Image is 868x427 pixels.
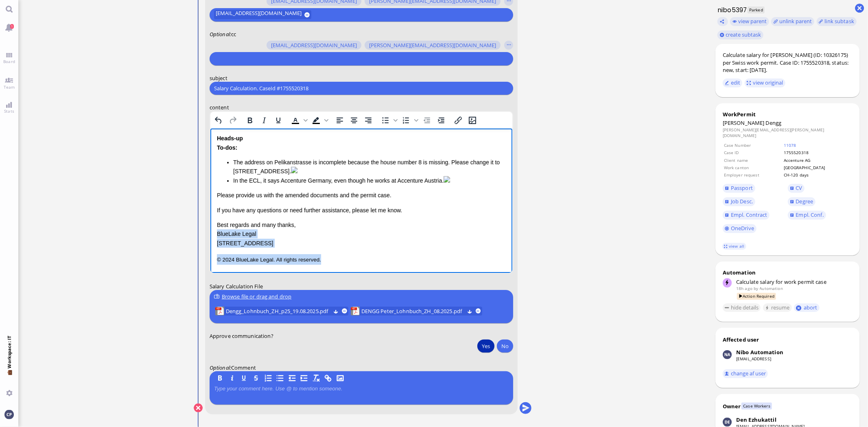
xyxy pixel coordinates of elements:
p: If you have any questions or need further assistance, please let me know. [7,77,295,86]
img: a1a3ffa1-9f20-4067-9c57-fecd4e5d832a [81,38,87,45]
button: unlink parent [771,17,814,26]
em: : [210,30,231,38]
li: In the ECL, it says Accenture Germany, even though he works at Accenture Austria. [23,48,295,57]
span: Optional [210,30,230,38]
img: You [4,410,13,419]
span: [PERSON_NAME] [723,119,765,126]
button: Download DENGG Peter_Lohnbuch_ZH_08.2025.pdf [467,308,472,314]
span: automation@bluelakelegal.com [760,285,783,291]
button: Cancel [194,403,203,412]
a: View Dengg_Lohnbuch_ZH_p25_19.08.2025.pdf [225,307,330,316]
span: 18h ago [736,285,752,291]
button: hide details [723,303,761,312]
button: S [251,374,260,383]
button: Align center [347,115,361,126]
img: Nibo Automation [723,350,732,359]
div: Automation [723,269,853,276]
button: Align left [332,115,346,126]
div: Browse file or drag and drop [214,292,509,301]
img: Den Ezhukattil [723,418,732,427]
div: Calculate salary for [PERSON_NAME] (ID: 10326175) per Swiss work permit. Case ID: 1755520318, sta... [723,51,853,74]
td: Case ID [724,149,783,156]
div: Owner [723,403,741,410]
button: remove [341,308,347,314]
button: No [497,340,513,353]
button: Insert/edit image [465,115,479,126]
span: 💼 Workspace: IT [6,368,12,387]
td: Employer request [724,172,783,178]
button: U [239,374,248,383]
button: Redo [225,115,239,126]
span: link subtask [825,17,855,25]
td: Accenture AG [783,157,852,163]
div: Calculate salary for work permit case [736,278,853,285]
span: 1 [10,24,14,29]
button: change af user [723,369,768,378]
span: CV [796,184,802,192]
button: Increase indent [434,115,448,126]
span: subject [210,74,227,82]
span: Empl. Contract [731,211,767,218]
button: Align right [361,115,375,126]
a: Degree [788,197,816,206]
span: Comment [231,364,256,371]
td: Client name [724,157,783,163]
span: content [210,104,229,111]
button: Download Dengg_Lohnbuch_ZH_p25_19.08.2025.pdf [333,308,339,314]
span: Dengg_Lohnbuch_ZH_p25_19.08.2025.pdf [225,307,330,316]
a: Job Desc. [723,197,755,206]
span: Approve communication? [210,332,273,340]
a: View DENGG Peter_Lohnbuch_ZH_08.2025.pdf [361,307,464,316]
button: create subtask [717,30,763,39]
div: Numbered list [399,115,419,126]
span: Degree [796,198,813,205]
img: DENGG Peter_Lohnbuch_ZH_08.2025.pdf [351,307,360,316]
lob-view: DENGG Peter_Lohnbuch_ZH_08.2025.pdf [351,307,482,316]
button: Underline [271,115,285,126]
em: : [210,364,231,371]
dd: [PERSON_NAME][EMAIL_ADDRESS][PERSON_NAME][DOMAIN_NAME] [723,127,853,139]
span: DENGG Peter_Lohnbuch_ZH_08.2025.pdf [361,307,464,316]
div: Affected user [723,336,759,343]
span: Job Desc. [731,198,753,205]
span: [EMAIL_ADDRESS][DOMAIN_NAME] [215,10,301,19]
button: [EMAIL_ADDRESS][DOMAIN_NAME] [267,41,361,50]
iframe: Rich Text Area [210,129,512,273]
button: Insert/edit link [451,115,465,126]
img: 19b7ad2a-fcc6-4161-a455-e4cd028e5136 [233,48,240,54]
span: Stats [2,108,16,114]
button: abort [794,303,820,312]
li: The address on Pelikanstrasse is incomplete because the house number 8 is missing. Please change ... [23,29,295,48]
span: Case Workers [741,403,772,410]
button: edit [723,78,743,87]
span: Empl. Conf. [796,211,824,218]
span: [PERSON_NAME][EMAIL_ADDRESS][DOMAIN_NAME] [369,42,496,49]
task-group-action-menu: link subtask [817,17,857,26]
button: B [215,374,224,383]
span: Action Required [737,293,776,300]
td: CH-120 days [783,172,852,178]
span: Board [1,59,17,64]
button: view original [745,78,785,87]
strong: Heads-up [7,7,33,13]
button: resume [763,303,792,312]
h1: nibo5397 [715,5,747,15]
button: [PERSON_NAME][EMAIL_ADDRESS][DOMAIN_NAME] [364,41,500,50]
img: Dengg_Lohnbuch_ZH_p25_19.08.2025.pdf [215,307,224,316]
a: view all [722,243,746,250]
span: [EMAIL_ADDRESS][DOMAIN_NAME] [271,42,357,49]
a: Passport [723,184,755,193]
button: Bold [243,115,256,126]
td: 1755520318 [783,149,852,156]
span: Salary Calculation File [210,283,263,290]
a: OneDrive [723,224,756,233]
button: Yes [477,340,494,353]
button: view parent [730,17,769,26]
a: CV [788,184,805,193]
span: cc [231,30,236,38]
span: Parked [748,7,765,13]
a: Empl. Contract [723,211,770,220]
div: Nibo Automation [736,349,783,356]
button: [EMAIL_ADDRESS][DOMAIN_NAME] [214,10,311,19]
button: Decrease indent [420,115,433,126]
